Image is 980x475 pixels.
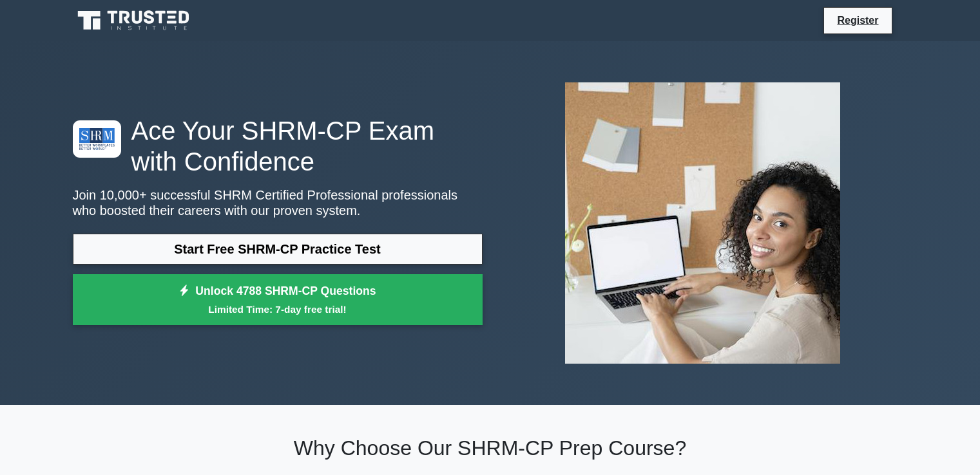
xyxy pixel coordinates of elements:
[73,187,483,218] p: Join 10,000+ successful SHRM Certified Professional professionals who boosted their careers with ...
[89,302,466,317] small: Limited Time: 7-day free trial!
[73,274,483,326] a: Unlock 4788 SHRM-CP QuestionsLimited Time: 7-day free trial!
[829,12,886,28] a: Register
[73,234,483,265] a: Start Free SHRM-CP Practice Test
[73,436,908,460] h2: Why Choose Our SHRM-CP Prep Course?
[73,115,483,177] h1: Ace Your SHRM-CP Exam with Confidence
